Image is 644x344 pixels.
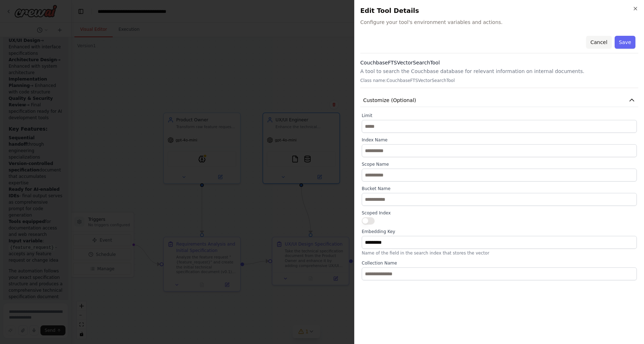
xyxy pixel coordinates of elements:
[586,36,611,49] button: Cancel
[362,161,637,167] label: Scope Name
[362,186,637,192] label: Bucket Name
[360,78,638,83] p: Class name: CouchbaseFTSVectorSearchTool
[362,250,637,256] p: Name of the field in the search index that stores the vector
[360,19,638,26] span: Configure your tool's environment variables and actions.
[360,94,638,107] button: Customize (Optional)
[362,210,637,216] label: Scoped Index
[362,229,637,234] label: Embedding Key
[363,97,416,104] span: Customize (Optional)
[360,59,638,66] h3: CouchbaseFTSVectorSearchTool
[360,6,638,16] h2: Edit Tool Details
[362,137,637,143] label: Index Name
[362,260,637,266] label: Collection Name
[362,113,637,118] label: Limit
[360,68,638,75] p: A tool to search the Couchbase database for relevant information on internal documents.
[615,36,635,49] button: Save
